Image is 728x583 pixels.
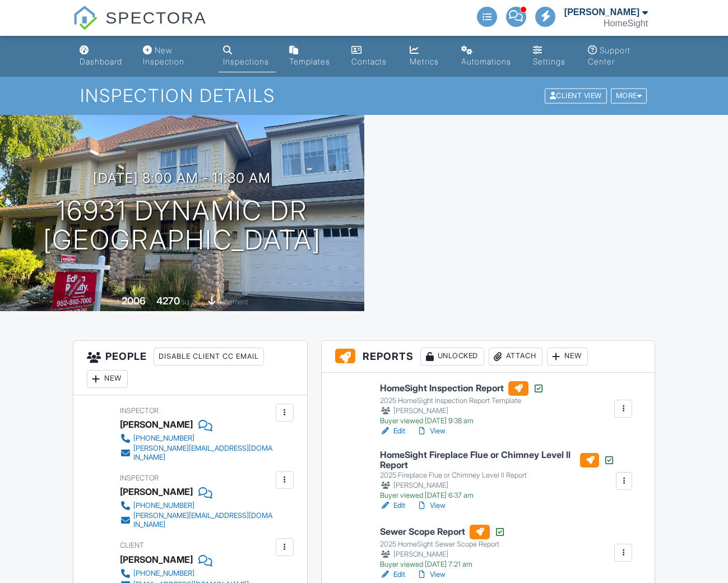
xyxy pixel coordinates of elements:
[120,551,193,568] div: [PERSON_NAME]
[120,433,273,444] a: [PHONE_NUMBER]
[380,471,615,480] div: 2025 Fireplace Flue or Chimney Level ll Report
[380,425,405,437] a: Edit
[489,348,542,365] div: Attach
[120,474,159,482] span: Inspector
[217,298,248,306] span: basement
[416,569,446,580] a: View
[380,450,615,470] h6: HomeSight Fireplace Flue or Chimney Level ll Report
[461,57,511,66] div: Automations
[380,525,506,539] h6: Sewer Scope Report
[154,348,264,365] div: Disable Client CC Email
[380,396,544,405] div: 2025 HomeSight Inspection Report Template
[380,540,506,549] div: 2025 HomeSight Sewer Scope Report
[223,57,269,66] div: Inspections
[105,6,207,29] span: SPECTORA
[133,511,273,529] div: [PERSON_NAME][EMAIL_ADDRESS][DOMAIN_NAME]
[156,295,180,307] div: 4270
[611,89,647,104] div: More
[380,491,615,500] div: Buyer viewed [DATE] 6:37 am
[457,40,520,72] a: Automations (Advanced)
[351,57,387,66] div: Contacts
[380,569,405,580] a: Edit
[182,298,197,306] span: sq. ft.
[420,348,484,365] div: Unlocked
[322,341,655,373] h3: Reports
[380,525,506,570] a: Sewer Scope Report 2025 HomeSight Sewer Scope Report [PERSON_NAME] Buyer viewed [DATE] 7:21 am
[588,45,630,66] div: Support Center
[347,40,396,72] a: Contacts
[122,295,146,307] div: 2006
[285,40,338,72] a: Templates
[380,405,544,417] div: [PERSON_NAME]
[133,434,194,443] div: [PHONE_NUMBER]
[410,57,439,66] div: Metrics
[416,500,446,511] a: View
[533,57,565,66] div: Settings
[120,500,273,511] a: [PHONE_NUMBER]
[380,560,506,569] div: Buyer viewed [DATE] 7:21 am
[219,40,276,72] a: Inspections
[120,541,144,549] span: Client
[80,57,122,66] div: Dashboard
[133,569,194,578] div: [PHONE_NUMBER]
[564,7,639,18] div: [PERSON_NAME]
[73,341,307,395] h3: People
[380,450,615,500] a: HomeSight Fireplace Flue or Chimney Level ll Report 2025 Fireplace Flue or Chimney Level ll Repor...
[73,6,98,30] img: The Best Home Inspection Software - Spectora
[120,444,273,462] a: [PERSON_NAME][EMAIL_ADDRESS][DOMAIN_NAME]
[73,17,207,38] a: SPECTORA
[405,40,448,72] a: Metrics
[120,483,193,500] div: [PERSON_NAME]
[87,370,128,388] div: New
[133,501,194,510] div: [PHONE_NUMBER]
[380,381,544,396] h6: HomeSight Inspection Report
[583,40,653,72] a: Support Center
[380,381,544,426] a: HomeSight Inspection Report 2025 HomeSight Inspection Report Template [PERSON_NAME] Buyer viewed ...
[380,500,405,511] a: Edit
[289,57,330,66] div: Templates
[545,89,607,104] div: Client View
[380,417,544,425] div: Buyer viewed [DATE] 9:38 am
[380,549,506,560] div: [PERSON_NAME]
[120,511,273,529] a: [PERSON_NAME][EMAIL_ADDRESS][DOMAIN_NAME]
[120,416,193,433] div: [PERSON_NAME]
[120,568,249,579] a: [PHONE_NUMBER]
[528,40,574,72] a: Settings
[75,40,129,72] a: Dashboard
[43,196,321,256] h1: 16931 Dynamic Dr [GEOGRAPHIC_DATA]
[80,86,648,105] h1: Inspection Details
[93,170,271,186] h3: [DATE] 8:00 am - 11:30 am
[143,45,184,66] div: New Inspection
[108,298,120,306] span: Built
[120,406,159,415] span: Inspector
[544,91,610,99] a: Client View
[138,40,210,72] a: New Inspection
[547,348,588,365] div: New
[133,444,273,462] div: [PERSON_NAME][EMAIL_ADDRESS][DOMAIN_NAME]
[380,480,615,491] div: [PERSON_NAME]
[416,425,446,437] a: View
[604,18,648,29] div: HomeSight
